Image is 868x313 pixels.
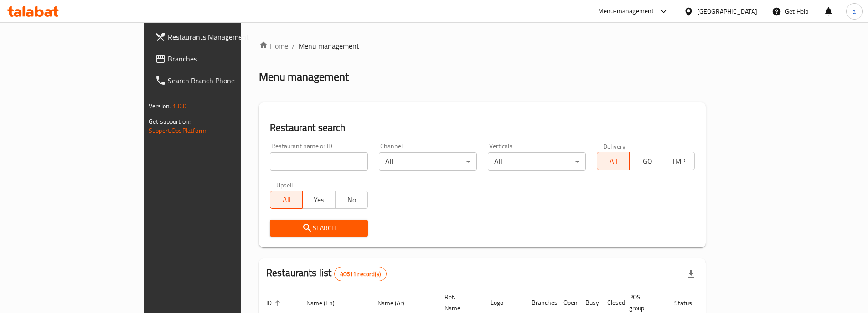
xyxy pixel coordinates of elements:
div: Export file [680,263,702,285]
span: Yes [306,193,331,207]
span: Name (Ar) [377,298,416,308]
a: Search Branch Phone [148,70,289,91]
span: TMP [666,155,691,168]
nav: breadcrumb [259,40,706,51]
span: Branches [168,53,282,64]
span: Name (En) [306,298,346,308]
button: No [335,191,368,209]
span: No [339,193,364,207]
li: / [292,40,295,51]
label: Upsell [276,182,293,188]
span: Version: [149,100,171,112]
button: TMP [662,152,695,170]
span: a [852,6,856,16]
span: TGO [633,155,658,168]
div: All [379,152,477,171]
span: Menu management [299,40,359,51]
button: TGO [629,152,662,170]
span: 40611 record(s) [335,270,386,278]
div: [GEOGRAPHIC_DATA] [697,6,757,16]
span: Search Branch Phone [168,75,282,86]
button: Yes [302,191,335,209]
h2: Menu management [259,70,349,84]
span: Restaurants Management [168,31,282,42]
a: Branches [148,48,289,70]
span: All [274,193,299,207]
label: Delivery [603,143,626,149]
div: Menu-management [598,6,654,17]
span: All [601,155,626,168]
button: All [270,191,303,209]
button: Search [270,220,368,237]
span: Search [277,222,361,234]
h2: Restaurant search [270,121,695,135]
div: Total records count [334,267,387,281]
h2: Restaurants list [266,266,387,281]
input: Search for restaurant name or ID.. [270,152,368,171]
span: Get support on: [149,116,191,127]
div: All [488,152,586,171]
span: 1.0.0 [172,100,186,112]
span: Status [674,298,704,308]
a: Support.OpsPlatform [149,125,207,136]
a: Restaurants Management [148,26,289,48]
span: ID [266,298,284,308]
button: All [597,152,630,170]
